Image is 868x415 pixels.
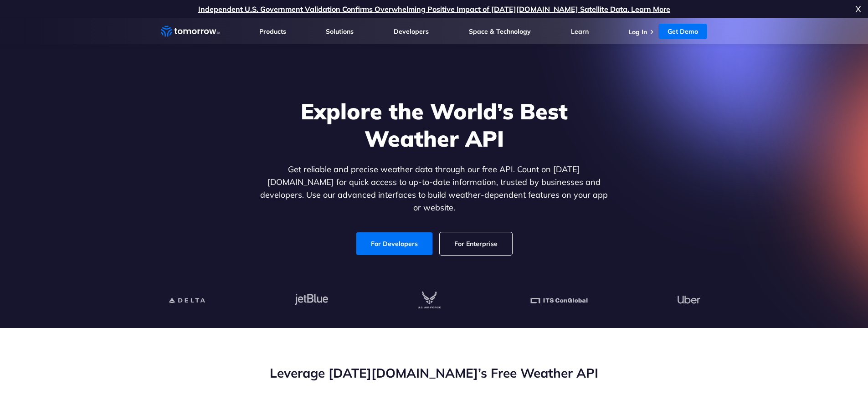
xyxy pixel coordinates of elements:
p: Get reliable and precise weather data through our free API. Count on [DATE][DOMAIN_NAME] for quic... [258,163,610,214]
h2: Leverage [DATE][DOMAIN_NAME]’s Free Weather API [161,364,708,382]
a: Solutions [326,27,354,36]
h1: Explore the World’s Best Weather API [258,97,610,152]
a: Developers [394,27,429,36]
a: Log In [628,28,647,36]
a: For Enterprise [440,232,512,255]
a: Space & Technology [469,27,531,36]
a: Products [259,27,286,36]
a: Get Demo [658,24,707,39]
a: Independent U.S. Government Validation Confirms Overwhelming Positive Impact of [DATE][DOMAIN_NAM... [198,5,670,14]
a: Learn [571,27,589,36]
a: Home link [161,25,220,38]
a: For Developers [356,232,432,255]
